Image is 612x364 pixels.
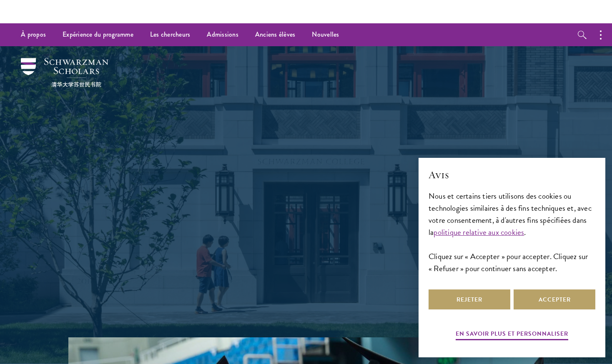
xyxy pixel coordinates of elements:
[539,295,571,304] font: Accepter
[198,23,247,46] a: Admissions
[524,226,526,238] font: .
[456,295,482,304] font: Rejeter
[429,190,592,238] font: Nous et certains tiers utilisons des cookies ou technologies similaires à des fins techniques et,...
[21,58,108,87] img: Les boursiers Schwarzman
[429,289,510,309] button: Rejeter
[207,30,238,39] font: Admissions
[21,30,46,39] font: À propos
[514,289,595,309] button: Accepter
[150,30,191,39] font: Les chercheurs
[13,23,54,46] a: À propos
[456,327,568,342] button: En savoir plus et personnaliser
[429,168,449,181] font: Avis
[63,30,133,39] font: Expérience du programme
[312,30,339,39] font: Nouvelles
[434,226,524,238] a: politique relative aux cookies
[456,329,568,338] font: En savoir plus et personnaliser
[142,23,199,46] a: Les chercheurs
[303,23,347,46] a: Nouvelles
[247,23,304,46] a: Anciens élèves
[54,23,142,46] a: Expérience du programme
[255,30,296,39] font: Anciens élèves
[429,250,588,274] font: Cliquez sur « Accepter » pour accepter. Cliquez sur « Refuser » pour continuer sans accepter.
